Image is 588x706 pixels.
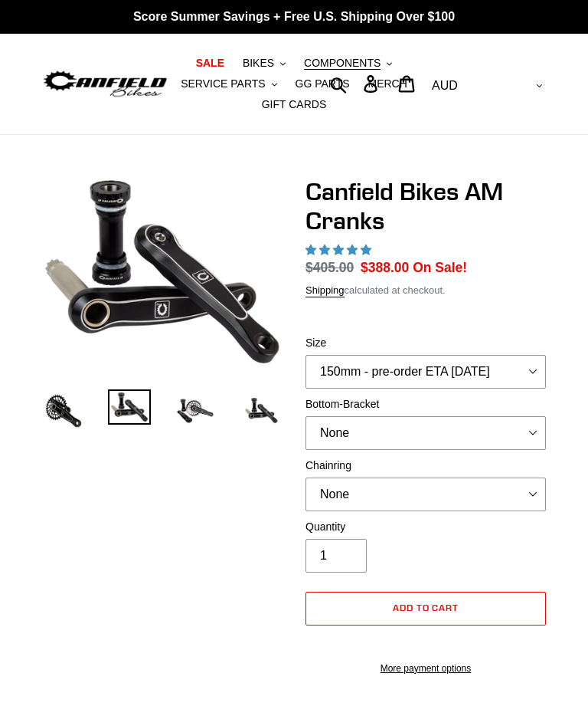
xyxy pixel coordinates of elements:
[262,98,327,111] span: GIFT CARDS
[254,94,335,115] a: GIFT CARDS
[393,602,459,613] span: Add to cart
[42,389,85,432] img: Load image into Gallery viewer, Canfield Bikes AM Cranks
[296,53,400,74] button: COMPONENTS
[305,177,546,236] h1: Canfield Bikes AM Cranks
[235,53,293,74] button: BIKES
[305,396,546,412] label: Bottom-Bracket
[288,74,358,94] a: GG PARTS
[305,260,354,275] s: $405.00
[240,389,283,432] img: Load image into Gallery viewer, CANFIELD-AM_DH-CRANKS
[361,260,409,275] span: $388.00
[174,389,217,432] img: Load image into Gallery viewer, Canfield Bikes AM Cranks
[188,53,232,74] a: SALE
[196,57,224,70] span: SALE
[305,283,546,298] div: calculated at checkout.
[181,77,265,90] span: SERVICE PARTS
[305,458,546,474] label: Chainring
[108,389,151,425] img: Load image into Gallery viewer, Canfield Cranks
[45,180,279,363] img: Canfield Cranks
[173,74,284,94] button: SERVICE PARTS
[305,662,546,675] a: More payment options
[296,77,350,90] span: GG PARTS
[304,57,381,70] span: COMPONENTS
[305,335,546,351] label: Size
[305,519,546,535] label: Quantity
[305,284,345,297] a: Shipping
[413,258,467,277] span: On Sale!
[305,592,546,626] button: Add to cart
[42,68,168,100] img: Canfield Bikes
[305,244,374,256] span: 4.97 stars
[243,57,274,70] span: BIKES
